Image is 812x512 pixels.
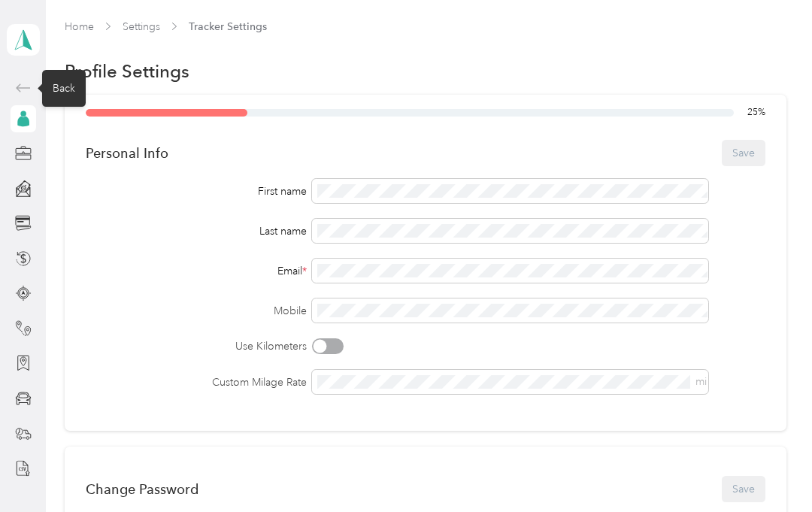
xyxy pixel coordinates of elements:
[747,106,765,120] span: 25 %
[86,481,198,497] div: Change Password
[86,183,307,199] div: First name
[86,223,307,239] div: Last name
[86,145,168,161] div: Personal Info
[65,63,189,79] h1: Profile Settings
[86,263,307,279] div: Email
[189,19,267,35] span: Tracker Settings
[86,338,307,354] label: Use Kilometers
[42,70,86,107] div: Back
[65,20,94,33] a: Home
[86,374,307,390] label: Custom Milage Rate
[695,375,707,388] span: mi
[123,20,160,33] a: Settings
[86,303,307,319] label: Mobile
[728,428,812,512] iframe: Everlance-gr Chat Button Frame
